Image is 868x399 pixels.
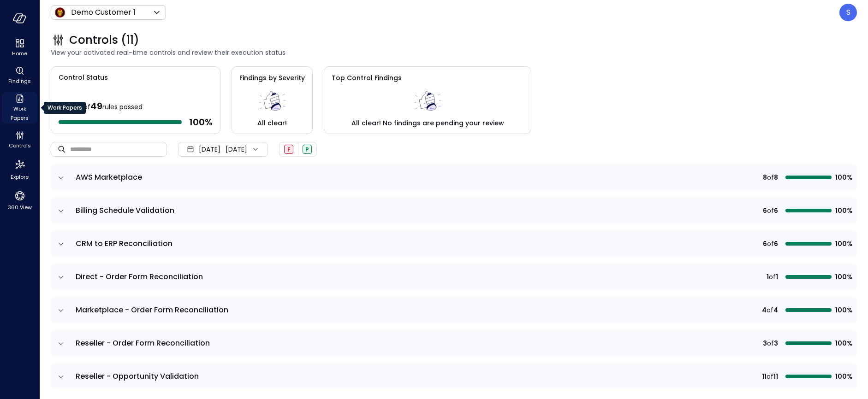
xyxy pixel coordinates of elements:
[303,145,312,154] div: Passed
[51,47,857,58] span: View your activated real-time controls and review their execution status
[762,305,767,315] span: 4
[76,238,172,249] span: CRM to ERP Reconciliation
[762,371,767,381] span: 11
[773,305,778,315] span: 4
[56,372,65,381] button: expand row
[767,205,774,216] span: of
[189,116,213,128] span: 100 %
[2,129,37,151] div: Controls
[102,102,143,111] span: rules passed
[767,371,773,381] span: of
[59,100,71,112] span: 49
[69,33,139,47] span: Controls (11)
[835,239,851,249] span: 100%
[767,272,769,282] span: 1
[767,338,774,348] span: of
[774,205,778,216] span: 6
[773,371,778,381] span: 11
[767,305,773,315] span: of
[835,338,851,348] span: 100%
[284,145,293,154] div: Failed
[774,172,778,182] span: 8
[76,172,142,182] span: AWS Marketplace
[2,157,37,182] div: Explore
[56,273,65,282] button: expand row
[846,7,850,18] p: S
[774,239,778,249] span: 6
[90,100,102,112] span: 49
[8,76,31,86] span: Findings
[56,173,65,182] button: expand row
[51,67,108,82] span: Control Status
[763,172,767,182] span: 8
[2,65,37,87] div: Findings
[199,144,220,154] span: [DATE]
[835,205,851,216] span: 100%
[839,4,857,21] div: Steve Sovik
[8,203,32,212] span: 360 View
[351,118,504,128] span: All clear! No findings are pending your review
[71,7,136,18] p: Demo Customer 1
[776,272,778,282] span: 1
[56,206,65,216] button: expand row
[2,37,37,59] div: Home
[774,338,778,348] span: 3
[239,73,305,82] span: Findings by Severity
[2,188,37,213] div: 360 View
[76,371,199,381] span: Reseller - Opportunity Validation
[76,205,174,216] span: Billing Schedule Validation
[56,306,65,315] button: expand row
[56,339,65,348] button: expand row
[12,49,27,58] span: Home
[56,240,65,249] button: expand row
[76,271,203,282] span: Direct - Order Form Reconciliation
[769,272,776,282] span: of
[763,338,767,348] span: 3
[332,73,402,82] span: Top Control Findings
[257,118,287,128] span: All clear!
[767,172,774,182] span: of
[763,205,767,216] span: 6
[9,141,31,150] span: Controls
[44,102,86,114] div: Work Papers
[54,7,65,18] img: Icon
[835,172,851,182] span: 100%
[76,338,210,348] span: Reseller - Order Form Reconciliation
[835,272,851,282] span: 100%
[2,92,37,123] div: Work Papers
[287,146,291,153] span: F
[76,305,228,315] span: Marketplace - Order Form Reconciliation
[835,305,851,315] span: 100%
[6,104,34,123] span: Work Papers
[305,146,309,153] span: P
[11,172,29,182] span: Explore
[763,239,767,249] span: 6
[835,371,851,381] span: 100%
[767,239,774,249] span: of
